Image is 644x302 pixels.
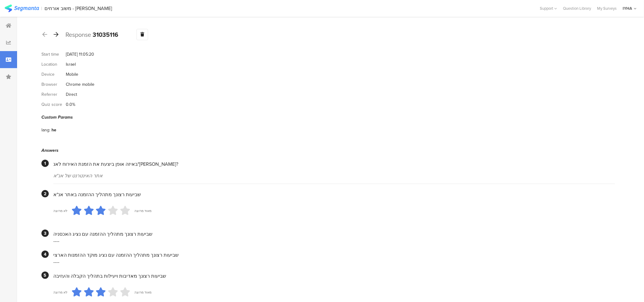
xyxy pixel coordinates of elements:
b: 31035116 [93,30,118,39]
div: he [51,127,56,133]
div: Device [41,71,66,78]
div: [DATE] 11:05:20 [66,51,94,57]
div: Chrome mobile [66,81,94,88]
div: משוב אורחים - [PERSON_NAME] [45,5,112,11]
div: Custom Params [41,114,615,120]
div: באיזה אופן ביצעת את הזמנת האירוח לאנ"[PERSON_NAME]? [53,161,615,168]
div: לא מרוצה [53,208,67,213]
div: Support [540,4,557,13]
div: lang: [41,127,51,133]
div: 5 [41,272,49,279]
div: 4 [41,251,49,258]
div: שביעות רצונך מתהליך ההזמנה באתר אנ"א [53,191,615,198]
span: Response [65,30,91,39]
a: My Surveys [594,5,620,11]
div: 0.0% [66,101,75,108]
div: ---- [53,259,615,266]
div: ---- [53,238,615,245]
div: Direct [66,91,77,98]
div: שביעות רצונך מתהליך ההזמנה עם נציג האכסניה [53,231,615,238]
div: Quiz score [41,101,66,108]
div: 1 [41,160,49,167]
div: Location [41,61,66,68]
div: מאוד מרוצה [134,290,151,295]
img: segmanta logo [5,5,39,12]
div: Browser [41,81,66,88]
div: לא מרוצה [53,290,67,295]
div: מאוד מרוצה [134,208,151,213]
a: Question Library [560,5,594,11]
div: 3 [41,230,49,237]
div: Answers [41,147,615,154]
div: IYHA [623,5,632,11]
div: Mobile [66,71,78,78]
div: Israel [66,61,76,68]
div: 2 [41,190,49,197]
div: Referrer [41,91,66,98]
div: שביעות רצונך מאדיבות ויעילות בתהליך הקבלה והעזיבה [53,272,615,279]
div: שביעות רצונך מתהליך ההזמנה עם נציג מוקד ההזמנות הארצי [53,252,615,259]
div: Start time [41,51,66,57]
div: אתר האינטרנט של אנ"א [53,172,615,179]
div: | [41,5,42,12]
